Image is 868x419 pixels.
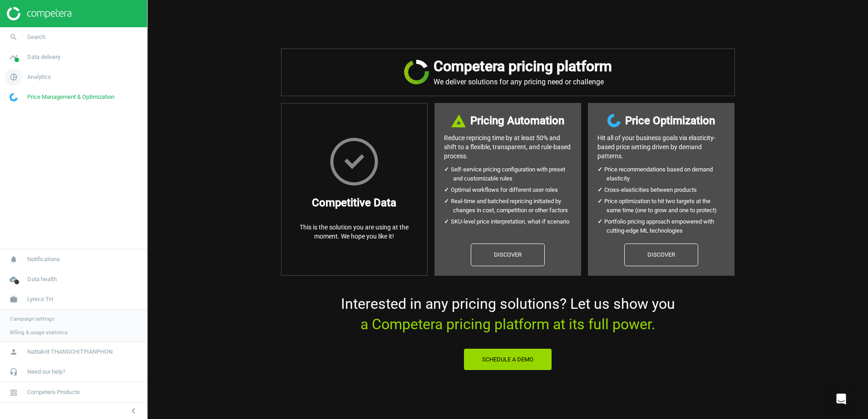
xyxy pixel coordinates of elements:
[27,388,80,396] span: Competera Products
[27,53,60,61] span: Data delivery
[5,271,22,288] i: cloud_done
[470,112,564,129] h3: Pricing Automation
[330,138,378,185] img: HxscrLsMTvcLXxPnqlhRQhRi+upeiQYiT7g7j1jdpu6T9n6zgWWHzG7gAAAABJRU5ErkJggg==
[27,368,65,376] span: Need our help?
[404,60,429,84] img: JRVR7TKHubxRX4WiWFsHXLVQu3oYgKr0EdU6k5jjvBYYAAAAAElFTkSuQmCC
[464,348,552,371] button: Schedule a Demo
[830,388,852,410] div: Open Intercom Messenger
[27,73,51,81] span: Analytics
[451,114,466,127] img: DI+PfHAOTJwAAAAASUVORK5CYII=
[27,33,45,41] span: Search
[607,197,725,215] li: Price optimization to hit two targets at the same time (one to grow and one to protect)
[434,78,612,87] p: We deliver solutions for any pricing need or challenge
[27,255,60,263] span: Notifications
[5,68,22,86] i: pie_chart_outlined
[453,217,572,226] li: SKU-level price interpretation, what-if scenario
[624,244,698,266] a: Discover
[597,133,725,161] p: Hit all of your business goals via elasticity- based price setting driven by demand patterns.
[5,291,22,308] i: work
[27,275,57,283] span: Data health
[434,58,612,75] h2: Competera pricing platform
[27,295,53,303] span: Lyreco TH
[7,7,71,20] img: ajHJNr6hYgQAAAAASUVORK5CYII=
[5,251,22,268] i: notifications
[128,405,139,416] i: chevron_left
[471,244,545,266] a: Discover
[453,185,572,195] li: Optimal workflows for different user roles
[360,316,655,333] span: a Competera pricing platform at its full power.
[27,93,114,101] span: Price Management & Optimization
[453,165,572,183] li: Self-service pricing configuration with preset and customizable rules
[607,165,725,183] li: Price recommendations based on demand elasticity
[5,363,22,380] i: headset_mic
[625,112,715,129] h3: Price Optimization
[444,133,572,161] p: Reduce repricing time by at least 50% and shift to a flexible, transparent, and rule-based process.
[607,217,725,235] li: Portfolio pricing approach empowered with cutting-edge ML technologies
[5,29,22,46] i: search
[122,405,145,417] button: chevron_left
[10,315,54,322] span: Campaign settings
[291,223,418,241] p: This is the solution you are using at the moment. We hope you like it!
[607,114,621,127] img: wGWNvw8QSZomAAAAABJRU5ErkJggg==
[453,197,572,215] li: Real-time and batched repricing initiated by changes in cost, competition or other factors
[10,93,18,102] img: wGWNvw8QSZomAAAAABJRU5ErkJggg==
[5,49,22,66] i: timeline
[27,348,113,356] span: Nattakrit THANGCHITPIANPHON
[5,343,22,361] i: person
[607,185,725,195] li: Cross-elasticities between products
[281,294,735,335] p: Interested in any pricing solutions? Let us show you
[312,195,396,211] h3: Competitive Data
[10,329,68,336] span: Billing & usage statistics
